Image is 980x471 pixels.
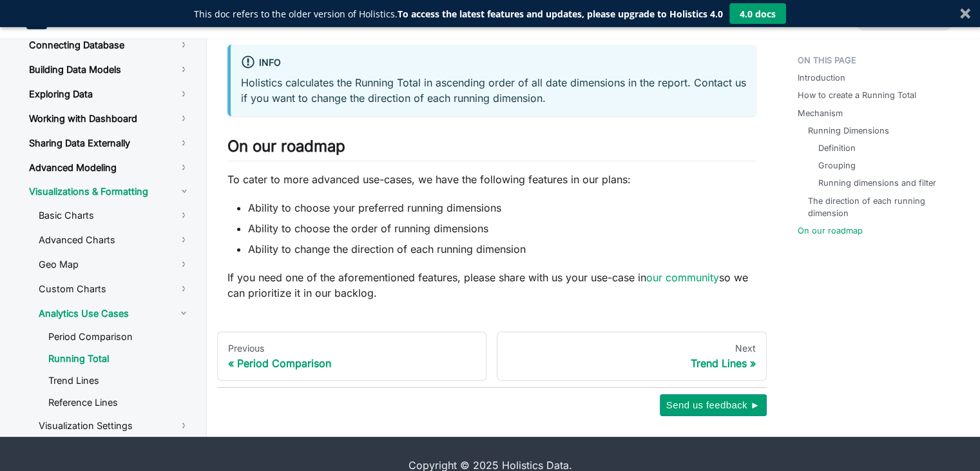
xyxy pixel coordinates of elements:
[798,225,863,237] a: On our roadmap
[217,332,767,381] nav: Docs pages
[217,332,487,381] a: PreviousPeriod Comparison
[38,393,200,412] a: Reference Lines
[227,137,756,161] h2: On our roadmap
[26,9,149,30] a: HolisticsHolistics Docs (3.0)
[808,125,889,137] a: Running Dimensions
[28,278,200,300] a: Custom Charts
[248,221,756,236] li: Ability to choose the order of running dimensions
[248,241,756,257] li: Ability to change the direction of each running dimension
[19,132,200,154] a: Sharing Data Externally
[228,357,476,370] div: Period Comparison
[818,159,856,172] a: Grouping
[28,303,200,325] a: Analytics Use Cases
[241,55,746,72] div: info
[646,271,719,284] a: our community
[508,343,756,354] div: Next
[660,394,767,416] button: Send us feedback ►
[194,7,723,21] p: This doc refers to the older version of Holistics.
[28,229,200,251] a: Advanced Charts
[19,108,200,130] a: Working with Dashboard
[38,349,200,368] a: Running Total
[28,254,200,276] a: Geo Map
[14,5,207,437] nav: Docs sidebar
[28,205,200,226] a: Basic Charts
[666,397,760,414] span: Send us feedback ►
[818,142,856,154] a: Definition
[248,200,756,215] li: Ability to choose your preferred running dimensions
[798,89,916,101] a: How to create a Running Total
[19,83,200,105] a: Exploring Data
[38,327,200,346] a: Period Comparison
[228,343,476,354] div: Previous
[28,415,200,437] a: Visualization Settings
[729,3,786,24] button: 4.0 docs
[19,157,200,179] a: Advanced Modeling
[19,34,200,56] a: Connecting Database
[497,332,767,381] a: NextTrend Lines
[168,181,200,202] button: Toggle the collapsible sidebar category 'Visualizations & Formatting'
[227,270,756,301] p: If you need one of the aforementioned features, please share with us your use-case in so we can p...
[798,107,843,119] a: Mechanism
[808,195,946,219] a: The direction of each running dimension
[241,75,746,106] p: Holistics calculates the Running Total in ascending order of all date dimensions in the report. C...
[398,8,723,20] strong: To access the latest features and updates, please upgrade to Holistics 4.0
[508,357,756,370] div: Trend Lines
[227,172,756,187] p: To cater to more advanced use-cases, we have the following features in our plans:
[19,181,168,202] a: Visualizations & Formatting
[19,59,200,81] a: Building Data Models
[38,371,200,390] a: Trend Lines
[798,72,845,84] a: Introduction
[818,177,936,189] a: Running dimensions and filter
[194,7,723,21] div: This doc refers to the older version of Holistics.To access the latest features and updates, plea...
